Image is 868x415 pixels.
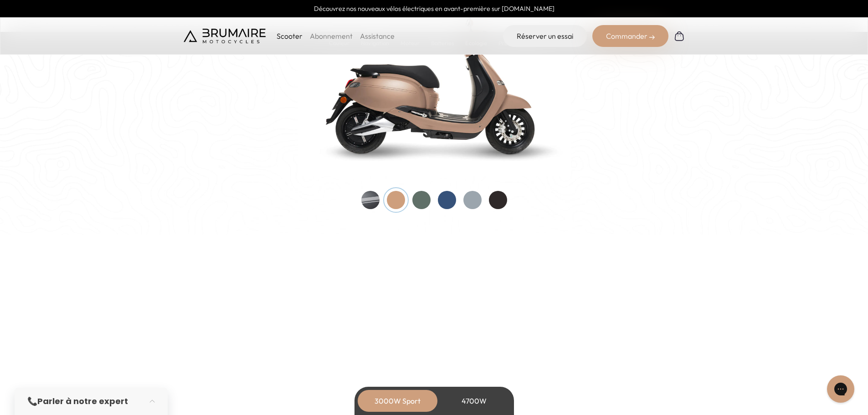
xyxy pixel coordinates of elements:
[674,31,685,41] img: Panier
[310,31,353,41] a: Abonnement
[360,31,395,41] a: Assistance
[592,25,668,47] div: Commander
[361,390,434,412] div: 3000W Sport
[184,29,266,43] img: Brumaire Motocycles
[438,390,511,412] div: 4700W
[277,31,303,41] p: Scooter
[503,25,587,47] a: Réserver un essai
[822,372,859,406] iframe: Gorgias live chat messenger
[649,35,655,40] img: right-arrow-2.png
